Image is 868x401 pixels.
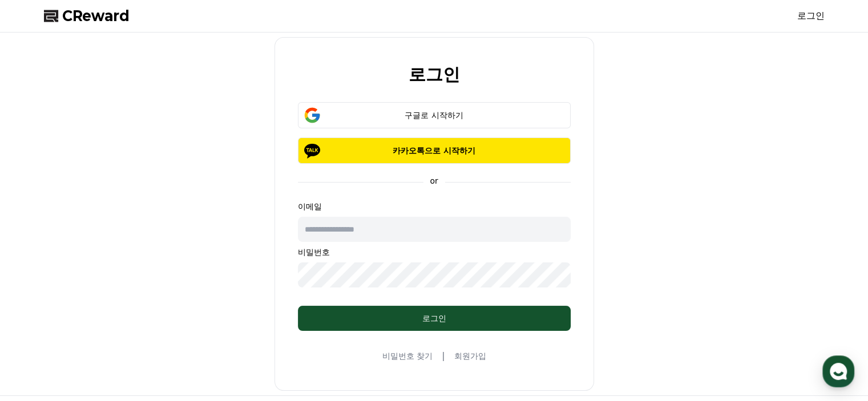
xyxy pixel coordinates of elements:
a: 대화 [75,306,147,335]
p: 이메일 [298,201,571,212]
p: 카카오톡으로 시작하기 [314,145,554,156]
div: 구글로 시작하기 [314,110,554,121]
button: 카카오톡으로 시작하기 [298,137,571,164]
span: 홈 [36,323,43,333]
p: 비밀번호 [298,246,571,258]
h2: 로그인 [409,65,460,84]
a: 회원가입 [454,350,486,362]
span: 대화 [104,324,118,333]
button: 구글로 시작하기 [298,102,571,128]
a: 설정 [147,306,219,335]
div: 로그인 [321,313,548,324]
a: 로그인 [797,9,825,23]
a: 홈 [3,306,75,335]
button: 로그인 [298,306,571,331]
span: CReward [62,7,130,25]
span: | [442,349,445,363]
p: or [423,175,445,187]
a: CReward [44,7,130,25]
a: 비밀번호 찾기 [382,350,433,362]
span: 설정 [176,323,190,333]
